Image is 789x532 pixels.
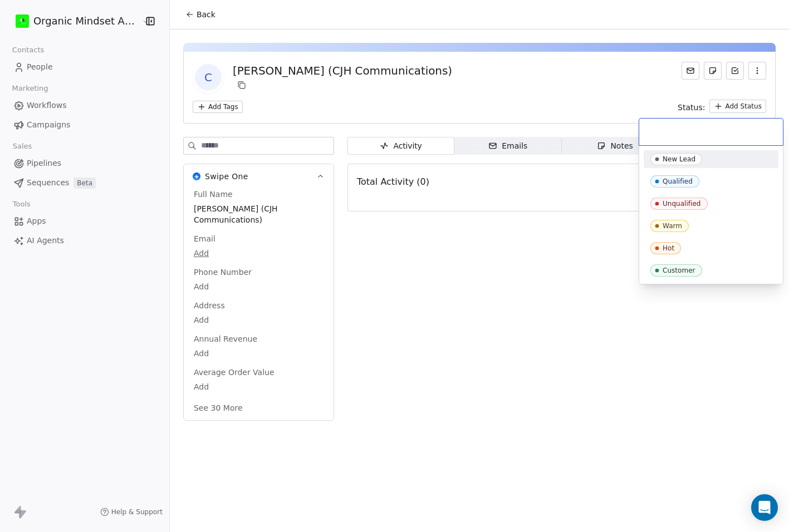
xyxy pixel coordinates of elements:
[663,155,695,163] div: New Lead
[663,200,701,208] div: Unqualified
[663,178,693,185] div: Qualified
[663,244,674,252] div: Hot
[663,267,695,274] div: Customer
[644,150,778,279] div: Suggestions
[663,222,682,230] div: Warm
